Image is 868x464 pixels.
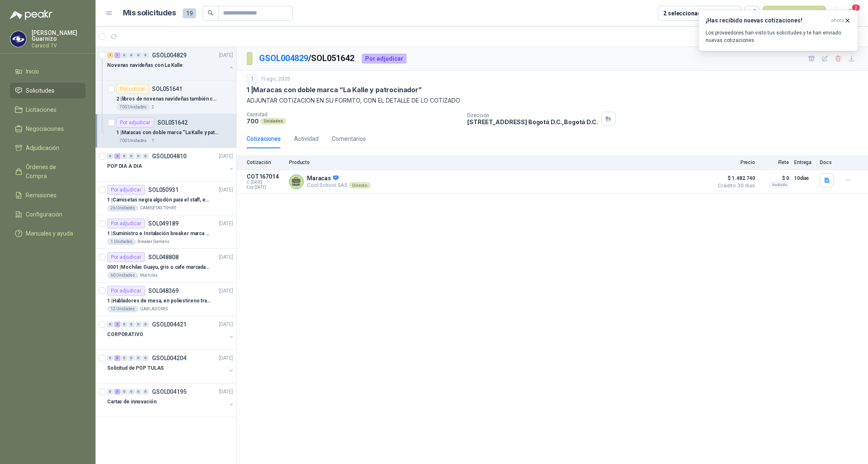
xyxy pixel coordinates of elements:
p: SOL051641 [152,86,182,92]
p: [DATE] [219,321,233,329]
div: 0 [142,355,149,361]
a: Por adjudicarSOL0516421 |Maracas con doble marca “La Kalle y patrocinador”700 Unidades1 [96,114,236,148]
p: [DATE] [219,388,233,396]
p: Cool School SAS [307,182,371,189]
span: search [208,10,213,16]
p: [STREET_ADDRESS] Bogotá D.C. , Bogotá D.C. [467,118,598,125]
div: 0 [121,322,128,327]
p: COT167014 [247,173,284,180]
span: Inicio [26,67,39,76]
p: Cantidad [247,112,461,118]
a: Por cotizarSOL0516412 |libros de novenas navideñas también con 2 marcas700 Unidades2 [96,81,236,114]
div: 700 Unidades [116,137,150,144]
div: 0 [142,153,149,159]
p: GSOL004829 [152,52,186,58]
p: [DATE] [219,287,233,295]
div: 1 [107,52,113,58]
span: Configuración [26,210,62,219]
p: [PERSON_NAME] Guarnizo [32,30,86,42]
a: Órdenes de Compra [10,159,86,184]
div: 0 [121,52,128,58]
div: 0 [128,322,135,327]
span: 19 [183,8,196,18]
a: Por adjudicarSOL048369[DATE] 1 |Habladores de mesa, en poliestireno translucido (SOLO EL SOPORTE)... [96,282,236,316]
p: Novenas navideñas con La Kalle [107,61,182,69]
div: 1 Unidades [107,238,136,245]
div: 0 [135,355,142,361]
span: Negociaciones [26,124,64,133]
p: SOL048808 [148,254,179,260]
p: ADJUNTAR COTIZACION EN SU FORMTO, CON EL DETALLE DE LO COTIZADO [247,96,858,105]
p: $ 0 [760,173,789,183]
span: 2 [851,4,861,12]
div: 12 Unidades [107,306,138,312]
div: Comentarios [332,134,366,143]
p: 1 | Camisetas negra algodón para el staff, estampadas en espalda y frente con el logo [107,196,211,204]
p: Caracol TV [32,43,86,48]
p: Cartas de innovación [107,398,157,406]
div: 0 [121,153,128,159]
span: ahora [831,17,844,24]
div: Por adjudicar [116,118,154,128]
p: Producto [289,160,709,165]
p: Precio [714,160,755,165]
div: 0 [142,322,149,327]
a: 0 3 0 0 0 0 GSOL004195[DATE] Cartas de innovación [107,387,235,413]
p: Breaker Siemens [137,238,169,245]
p: Solicitud de POP TULAS [107,364,164,372]
p: CORPORATIVO [107,331,143,339]
div: 0 [135,52,142,58]
a: Inicio [10,64,86,79]
a: Adjudicación [10,140,86,156]
div: 0 [121,355,128,361]
p: Flete [760,160,789,165]
div: 3 [114,355,120,361]
div: 0 [107,389,113,395]
p: [DATE] [219,354,233,362]
p: 10 días [794,173,815,183]
div: Unidades [260,118,286,125]
p: 2 | libros de novenas navideñas también con 2 marcas [116,95,220,103]
div: Actividad [294,134,319,143]
p: Docs [820,160,836,165]
p: GABLADORES [140,306,168,312]
span: Licitaciones [26,105,56,114]
p: Cotización [247,160,284,165]
div: 2 [114,322,120,327]
div: 700 Unidades [116,104,150,110]
div: 26 Unidades [107,205,138,211]
div: Cotizaciones [247,134,281,143]
div: Por adjudicar [107,286,145,296]
div: Por adjudicar [107,185,145,195]
div: 2 [114,153,120,159]
div: Directo [349,182,371,189]
a: Por adjudicarSOL049189[DATE] 1 |Suministro e Instalación breaker marca SIEMENS modelo:3WT82026AA,... [96,215,236,249]
a: Remisiones [10,187,86,203]
p: POP DIA A DIA [107,162,142,170]
span: C: [DATE] [247,180,284,185]
span: $ 1.482.740 [714,173,755,183]
div: 1 [114,52,120,58]
button: Nueva solicitud [763,6,826,21]
p: Mochilas [140,272,158,279]
p: 2 [152,104,154,110]
a: 0 2 0 0 0 0 GSOL004421[DATE] CORPORATIVO [107,319,235,346]
p: 1 | Maracas con doble marca “La Kalle y patrocinador” [116,129,220,137]
span: Solicitudes [26,86,54,95]
p: [DATE] [219,253,233,261]
p: SOL049189 [148,221,179,226]
div: 0 [121,389,128,395]
div: 60 Unidades [107,272,138,279]
a: Por adjudicarSOL050931[DATE] 1 |Camisetas negra algodón para el staff, estampadas en espalda y fr... [96,182,236,215]
div: 0 [128,355,135,361]
p: SOL050931 [148,187,179,193]
button: ¡Has recibido nuevas cotizaciones!ahora Los proveedores han visto tus solicitudes y te han enviad... [699,10,858,51]
span: Remisiones [26,191,56,200]
a: GSOL004829 [259,53,308,63]
h3: ¡Has recibido nuevas cotizaciones! [706,17,828,24]
p: [DATE] [219,186,233,194]
p: [DATE] [219,152,233,160]
div: 0 [128,389,135,395]
div: Por adjudicar [362,54,407,64]
p: Los proveedores han visto tus solicitudes y te han enviado nuevas cotizaciones. [706,29,851,44]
